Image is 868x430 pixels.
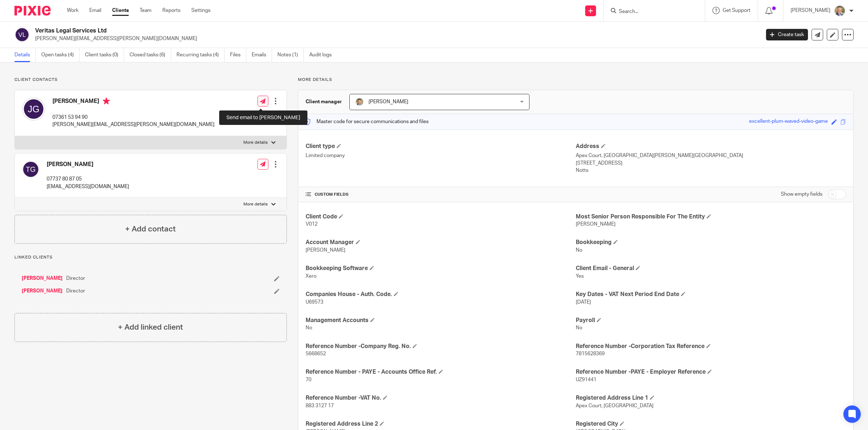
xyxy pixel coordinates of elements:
[47,183,129,190] p: [EMAIL_ADDRESS][DOMAIN_NAME]
[85,48,124,62] a: Client tasks (0)
[576,351,605,356] span: 7815628369
[162,7,180,14] a: Reports
[306,98,342,105] h3: Client manager
[576,213,846,221] h4: Most Senior Person Responsible For The Entity
[306,325,312,330] span: No
[576,325,582,330] span: No
[306,152,576,159] p: Limited company
[749,118,828,126] div: excellent-plum-waved-video-game
[306,274,316,279] span: Xero
[306,213,576,221] h4: Client Code
[576,160,846,167] p: [STREET_ADDRESS]
[576,265,846,272] h4: Client Email - General
[576,377,596,382] span: UZ91441
[355,97,364,106] img: High%20Res%20Andrew%20Price%20Accountants_Poppy%20Jakes%20photography-1118.jpg
[306,377,311,382] span: 70
[576,394,846,402] h4: Registered Address Line 1
[306,317,576,324] h4: Management Accounts
[129,48,171,62] a: Closed tasks (6)
[35,27,611,35] h2: Veritas Legal Services Ltd
[47,175,129,183] p: 07737 80 87 05
[66,275,85,282] span: Director
[306,368,576,376] h4: Reference Number - PAYE - Accounts Office Ref.
[576,300,591,305] span: [DATE]
[22,161,39,178] img: svg%3E
[66,287,85,295] span: Director
[576,248,582,253] span: No
[576,317,846,324] h4: Payroll
[576,291,846,298] h4: Key Dates - VAT Next Period End Date
[52,114,214,121] p: 07361 53 94 90
[791,7,830,14] p: [PERSON_NAME]
[576,239,846,246] h4: Bookkeeping
[306,343,576,350] h4: Reference Number -Company Reg. No.
[252,48,272,62] a: Emails
[834,5,846,17] img: High%20Res%20Andrew%20Price%20Accountants_Poppy%20Jakes%20photography-1109.jpg
[723,8,750,13] span: Get Support
[306,192,576,197] h4: CUSTOM FIELDS
[576,167,846,174] p: Notts
[125,223,176,235] h4: + Add contact
[576,420,846,428] h4: Registered City
[576,222,616,227] span: [PERSON_NAME]
[140,7,152,14] a: Team
[89,7,101,14] a: Email
[14,77,287,83] p: Client contacts
[576,403,654,408] span: Apex Court, [GEOGRAPHIC_DATA]
[22,275,63,282] a: [PERSON_NAME]
[277,48,304,62] a: Notes (1)
[576,143,846,150] h4: Address
[35,35,755,42] p: [PERSON_NAME][EMAIL_ADDRESS][PERSON_NAME][DOMAIN_NAME]
[22,97,45,121] img: svg%3E
[243,201,268,207] p: More details
[230,48,246,62] a: Files
[47,161,129,168] h4: [PERSON_NAME]
[14,6,51,16] img: Pixie
[14,48,36,62] a: Details
[576,274,584,279] span: Yes
[304,118,429,125] p: Master code for secure communications and files
[306,265,576,272] h4: Bookkeeping Software
[306,248,345,253] span: [PERSON_NAME]
[306,420,576,428] h4: Registered Address Line 2
[369,99,408,104] span: [PERSON_NAME]
[22,287,63,295] a: [PERSON_NAME]
[306,291,576,298] h4: Companies House - Auth. Code.
[309,48,337,62] a: Audit logs
[41,48,80,62] a: Open tasks (4)
[298,77,854,83] p: More details
[52,97,214,107] h4: [PERSON_NAME]
[306,351,326,356] span: 5668652
[14,255,287,260] p: Linked clients
[576,152,846,159] p: Apex Court, [GEOGRAPHIC_DATA][PERSON_NAME][GEOGRAPHIC_DATA]
[306,394,576,402] h4: Reference Number -VAT No.
[781,191,822,198] label: Show empty fields
[52,121,214,128] p: [PERSON_NAME][EMAIL_ADDRESS][PERSON_NAME][DOMAIN_NAME]
[576,368,846,376] h4: Reference Number -PAYE - Employer Reference
[67,7,78,14] a: Work
[306,239,576,246] h4: Account Manager
[103,97,110,105] i: Primary
[766,29,808,40] a: Create task
[618,9,683,15] input: Search
[306,300,323,305] span: U69573
[176,48,225,62] a: Recurring tasks (4)
[14,27,30,42] img: svg%3E
[191,7,210,14] a: Settings
[243,140,268,145] p: More details
[112,7,129,14] a: Clients
[306,222,318,227] span: V012
[306,143,576,150] h4: Client type
[118,322,183,333] h4: + Add linked client
[576,343,846,350] h4: Reference Number -Corporation Tax Reference
[306,403,334,408] span: 883 3127 17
